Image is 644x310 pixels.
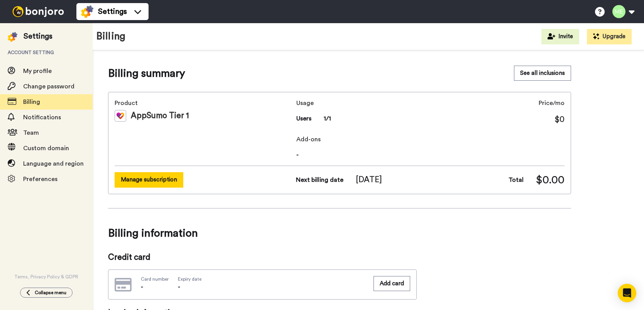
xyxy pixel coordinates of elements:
span: - [178,284,180,290]
span: Notifications [23,114,61,120]
span: - [141,284,143,290]
span: Billing [23,99,40,105]
h1: Billing [96,31,125,42]
span: Change password [23,83,74,90]
img: settings-colored.svg [8,32,17,42]
span: Collapse menu [35,290,66,296]
span: - [296,150,565,159]
button: Add card [374,276,410,291]
span: Product [115,98,293,108]
span: Team [23,130,39,136]
span: Preferences [23,176,57,182]
button: Invite [541,29,579,44]
span: Card number [141,276,169,282]
span: Price/mo [539,98,565,108]
img: bj-logo-header-white.svg [9,6,67,17]
span: [DATE] [356,174,382,186]
span: Users [296,114,311,123]
img: tm-color.svg [115,110,126,122]
span: 1/1 [324,114,331,123]
a: See all inclusions [514,66,571,81]
span: Language and region [23,161,84,167]
button: See all inclusions [514,66,571,81]
span: Settings [98,6,127,17]
span: Total [509,175,524,185]
span: Usage [296,98,331,108]
span: Add-ons [296,135,565,144]
button: Collapse menu [20,288,73,298]
div: Settings [24,31,52,42]
span: My profile [23,68,52,74]
span: Custom domain [23,145,69,151]
img: settings-colored.svg [81,5,93,18]
button: Manage subscription [115,172,183,187]
span: $0 [554,114,565,125]
span: Credit card [108,252,417,263]
span: Billing information [108,222,571,244]
button: Upgrade [587,29,632,44]
span: $0.00 [536,172,565,188]
div: Open Intercom Messenger [618,284,636,302]
span: Billing summary [108,66,185,81]
div: AppSumo Tier 1 [115,110,293,122]
span: Expiry date [178,276,201,282]
span: Next billing date [296,175,343,185]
